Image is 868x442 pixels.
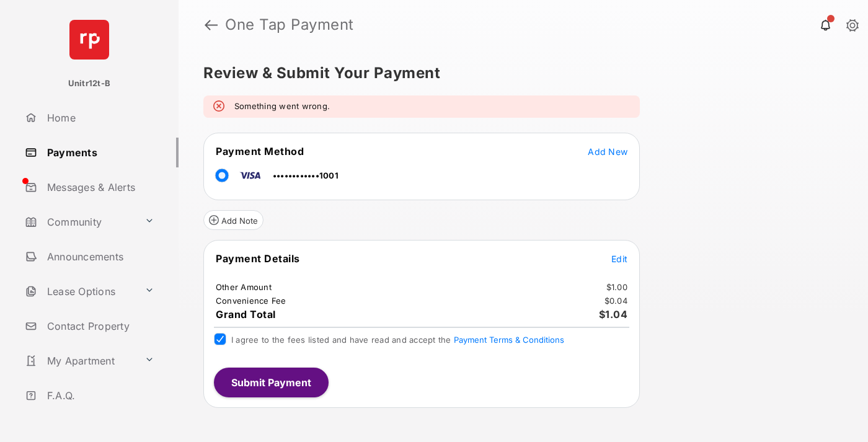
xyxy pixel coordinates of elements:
[588,146,627,157] span: Add New
[68,77,110,90] p: Unitr12t-B
[203,210,263,230] button: Add Note
[231,335,564,345] span: I agree to the fees listed and have read and accept the
[203,66,833,81] h5: Review & Submit Your Payment
[20,311,179,341] a: Contact Property
[216,252,300,265] span: Payment Details
[20,242,179,272] a: Announcements
[20,172,179,202] a: Messages & Alerts
[20,103,179,133] a: Home
[215,281,272,293] td: Other Amount
[234,100,330,113] em: Something went wrong.
[588,145,627,157] button: Add New
[225,17,354,32] strong: One Tap Payment
[599,308,628,320] span: $1.04
[604,295,628,306] td: $0.04
[20,276,139,306] a: Lease Options
[606,281,628,293] td: $1.00
[611,254,627,264] span: Edit
[611,252,627,265] button: Edit
[20,381,179,410] a: F.A.Q.
[454,335,564,345] button: I agree to the fees listed and have read and accept the
[69,20,109,60] img: svg+xml;base64,PHN2ZyB4bWxucz0iaHR0cDovL3d3dy53My5vcmcvMjAwMC9zdmciIHdpZHRoPSI2NCIgaGVpZ2h0PSI2NC...
[20,346,139,376] a: My Apartment
[215,295,287,306] td: Convenience Fee
[216,145,304,157] span: Payment Method
[214,368,329,397] button: Submit Payment
[20,207,139,237] a: Community
[20,138,179,167] a: Payments
[273,170,339,180] span: ••••••••••••1001
[216,308,276,320] span: Grand Total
